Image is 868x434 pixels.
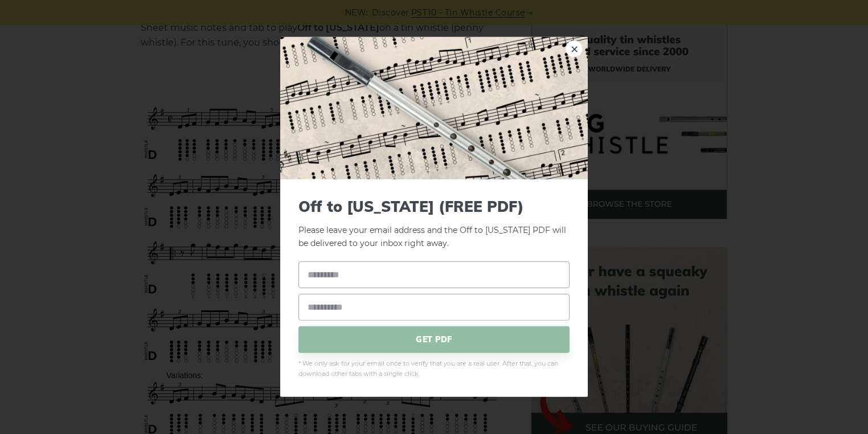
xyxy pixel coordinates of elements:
span: GET PDF [298,326,570,353]
span: Off to [US_STATE] (FREE PDF) [298,198,570,215]
a: × [566,40,583,58]
img: Tin Whistle Tab Preview [280,37,588,179]
p: Please leave your email address and the Off to [US_STATE] PDF will be delivered to your inbox rig... [298,198,570,250]
span: * We only ask for your email once to verify that you are a real user. After that, you can downloa... [298,358,570,379]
